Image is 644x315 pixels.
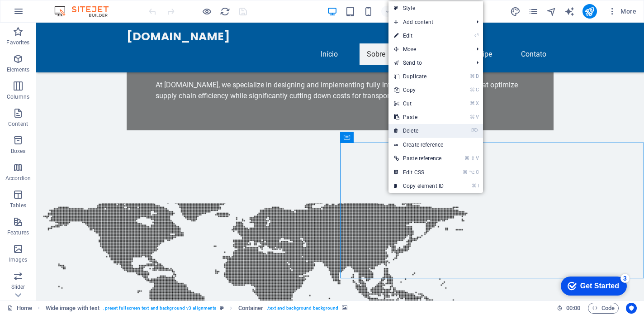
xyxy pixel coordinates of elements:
span: Click to select. Double-click to edit [46,303,100,314]
a: Create reference [388,138,483,152]
span: 00 00 [566,303,580,314]
button: pages [528,6,539,17]
p: Content [8,120,28,128]
a: ⌘XCut [388,97,449,110]
span: : [573,305,574,311]
span: More [608,7,636,16]
p: Tables [10,202,26,209]
i: Reload page [220,6,230,17]
p: Images [9,256,28,263]
a: ⌘⇧VPaste reference [388,152,449,165]
i: V [476,155,478,161]
a: ⌘DDuplicate [388,70,449,83]
div: 3 [67,2,76,11]
button: Code [588,303,619,314]
p: Accordion [5,175,31,182]
i: ⌘ [472,183,477,189]
div: Get Started 3 items remaining, 40% complete [7,5,73,24]
a: ⌘⌥CEdit CSS [388,166,449,179]
i: AI Writer [564,6,575,17]
p: Features [7,229,29,236]
span: Click to select. Double-click to edit [238,303,264,314]
p: Slider [11,283,25,291]
button: design [510,6,521,17]
span: Add content [388,15,469,29]
i: X [476,100,478,106]
span: Code [592,303,615,314]
span: Move [388,43,469,56]
a: Style [388,1,483,15]
i: ⌘ [470,100,475,106]
i: Publish [584,6,595,17]
i: This element contains a background [342,305,347,310]
i: Navigator [546,6,557,17]
nav: breadcrumb [46,303,348,314]
i: ⌘ [470,73,475,79]
i: ⏎ [474,33,478,38]
i: ⌘ [470,87,475,93]
button: reload [219,6,230,17]
img: Editor Logo [52,6,120,17]
button: Usercentrics [626,303,637,314]
i: Pages (Ctrl+Alt+S) [528,6,539,17]
a: ⌘VPaste [388,110,449,124]
button: More [604,4,640,19]
i: ⇧ [471,155,475,161]
i: ⌘ [464,155,469,161]
p: Boxes [11,148,26,155]
i: ⌦ [471,128,478,134]
p: Favorites [6,39,29,46]
button: 100% [381,6,413,17]
p: Elements [7,66,30,73]
h6: Session time [557,303,581,314]
button: Click here to leave preview mode and continue editing [201,6,212,17]
span: . preset-fullscreen-text-and-background-v3-alignments [103,303,216,314]
i: I [478,183,478,189]
a: ⏎Edit [388,29,449,43]
a: ⌦Delete [388,124,449,138]
div: Get Started [27,10,66,18]
i: Design (Ctrl+Alt+Y) [510,6,521,17]
i: C [476,87,478,93]
button: publish [582,4,597,19]
a: ⌘CCopy [388,83,449,97]
i: C [476,169,478,175]
a: ⌘ICopy element ID [388,179,449,193]
i: This element is a customizable preset [220,305,224,310]
i: V [476,114,478,120]
i: ⌘ [463,169,468,175]
button: text_generator [564,6,575,17]
i: D [476,73,478,79]
p: Columns [7,93,29,100]
i: ⌥ [469,169,475,175]
a: Click to cancel selection. Double-click to open Pages [7,303,32,314]
button: navigator [546,6,557,17]
span: . text-and-background-background [267,303,338,314]
a: Send to [388,56,469,70]
i: ⌘ [470,114,475,120]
